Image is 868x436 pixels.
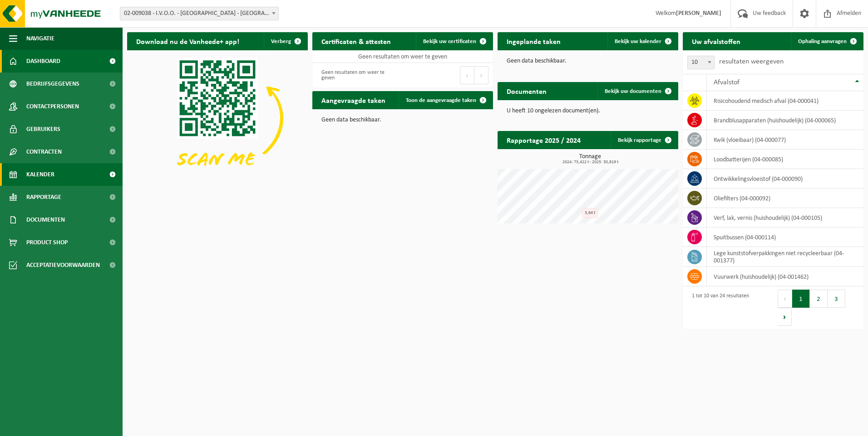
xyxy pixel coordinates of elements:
span: Ophaling aanvragen [798,39,847,44]
td: Geen resultaten om weer te geven [312,50,493,63]
td: risicohoudend medisch afval (04-000041) [707,91,863,111]
td: verf, lak, vernis (huishoudelijk) (04-000105) [707,208,863,228]
span: Contracten [26,140,62,163]
div: Geen resultaten om weer te geven [317,65,398,85]
button: 3 [828,290,845,308]
button: Previous [460,66,474,84]
strong: [PERSON_NAME] [676,10,721,17]
span: Kalender [26,163,54,186]
span: 2024: 73,422 t - 2025: 30,819 t [502,160,678,165]
span: Gebruikers [26,118,60,140]
td: ontwikkelingsvloeistof (04-000090) [707,169,863,189]
h2: Download nu de Vanheede+ app! [127,32,248,50]
button: Next [778,308,792,326]
div: 3,64 t [582,208,598,218]
p: U heeft 10 ongelezen document(en). [507,108,669,114]
span: Acceptatievoorwaarden [26,254,100,276]
td: loodbatterijen (04-000085) [707,150,863,169]
span: 02-009038 - I.V.O.O. - CP MIDDELKERKE - MIDDELKERKE [120,7,279,20]
h2: Aangevraagde taken [312,91,395,109]
td: spuitbussen (04-000114) [707,228,863,247]
div: 1 tot 10 van 24 resultaten [687,289,749,327]
span: Bekijk uw certificaten [423,39,476,44]
span: 10 [688,56,714,69]
td: vuurwerk (huishoudelijk) (04-001462) [707,267,863,286]
button: 1 [792,290,810,308]
span: Bekijk uw kalender [615,39,661,44]
a: Bekijk uw kalender [607,32,677,50]
h2: Documenten [498,82,556,100]
img: Download de VHEPlus App [127,50,308,186]
a: Bekijk uw certificaten [416,32,492,50]
td: brandblusapparaten (huishoudelijk) (04-000065) [707,111,863,130]
td: Lege kunststofverpakkingen niet recycleerbaar (04-001377) [707,247,863,267]
button: Previous [778,290,792,308]
span: 02-009038 - I.V.O.O. - CP MIDDELKERKE - MIDDELKERKE [120,7,278,20]
span: Navigatie [26,27,54,50]
button: 2 [810,290,828,308]
h3: Tonnage [502,154,678,165]
span: Bedrijfsgegevens [26,73,79,95]
a: Bekijk uw documenten [597,82,677,100]
button: Next [474,66,488,84]
p: Geen data beschikbaar. [321,117,484,123]
p: Geen data beschikbaar. [507,58,669,64]
h2: Uw afvalstoffen [683,32,750,50]
label: resultaten weergeven [719,58,784,65]
span: Rapportage [26,186,61,208]
span: 10 [687,56,715,69]
h2: Rapportage 2025 / 2024 [498,131,590,149]
span: Product Shop [26,231,68,254]
span: Afvalstof [714,79,740,86]
button: Verberg [264,32,307,50]
a: Ophaling aanvragen [791,32,863,50]
a: Bekijk rapportage [611,131,677,149]
span: Contactpersonen [26,95,79,118]
span: Toon de aangevraagde taken [406,97,476,103]
td: kwik (vloeibaar) (04-000077) [707,130,863,150]
span: Documenten [26,208,65,231]
span: Dashboard [26,50,60,73]
h2: Certificaten & attesten [312,32,400,50]
h2: Ingeplande taken [498,32,570,50]
span: Verberg [271,39,291,44]
a: Toon de aangevraagde taken [399,91,492,109]
span: Bekijk uw documenten [605,88,661,94]
td: oliefilters (04-000092) [707,189,863,208]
